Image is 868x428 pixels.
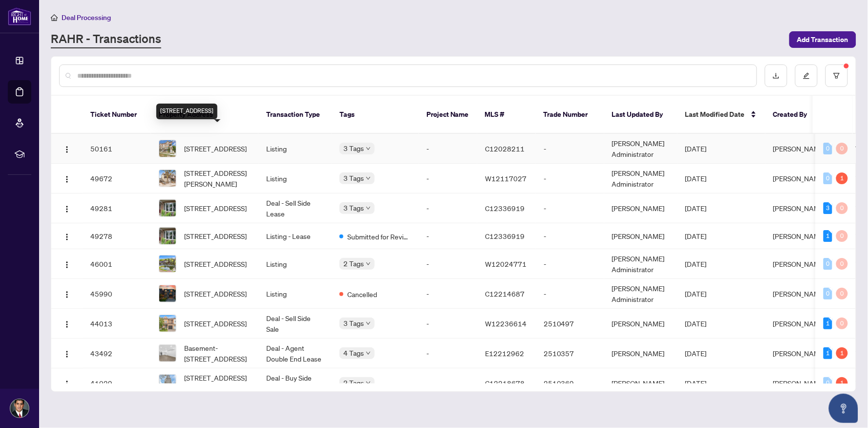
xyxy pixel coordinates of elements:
img: thumbnail-img [159,375,176,391]
span: C12028211 [485,144,525,153]
span: 4 Tags [343,347,364,359]
span: filter [833,72,840,79]
span: E12212962 [485,349,524,358]
div: 0 [824,258,832,270]
td: 46001 [83,249,151,279]
span: 3 Tags [343,172,364,184]
button: Logo [59,316,75,331]
th: Ticket Number [83,96,151,134]
div: 0 [836,230,848,242]
td: 50161 [83,134,151,164]
button: Add Transaction [789,31,856,48]
td: Deal - Sell Side Sale [258,309,332,339]
td: [PERSON_NAME] Administrator [604,279,677,309]
span: [STREET_ADDRESS] [184,258,247,269]
div: 1 [836,172,848,184]
td: Deal - Buy Side Sale [258,368,332,398]
th: Project Name [419,96,477,134]
td: 45990 [83,279,151,309]
span: [PERSON_NAME] [773,319,826,328]
img: thumbnail-img [159,285,176,302]
span: [PERSON_NAME] [773,349,826,358]
img: Profile Icon [10,399,29,418]
td: 41029 [83,368,151,398]
span: [STREET_ADDRESS] [184,318,247,329]
img: Logo [63,146,71,153]
span: [PERSON_NAME] [773,144,826,153]
td: - [419,309,477,339]
td: - [536,164,604,193]
span: [DATE] [685,289,707,298]
td: 2510369 [536,368,604,398]
span: C12336919 [485,204,525,213]
td: 49278 [83,223,151,249]
img: Logo [63,261,71,269]
span: [DATE] [685,144,707,153]
button: Logo [59,256,75,272]
td: 49672 [83,164,151,193]
button: Logo [59,228,75,244]
div: 1 [836,377,848,389]
span: W12024771 [485,259,527,268]
button: edit [795,64,818,87]
td: - [419,193,477,223]
button: download [765,64,787,87]
span: down [366,176,371,181]
td: - [419,223,477,249]
span: down [366,146,371,151]
td: [PERSON_NAME] [604,309,677,339]
td: Listing - Lease [258,223,332,249]
td: Listing [258,134,332,164]
span: C12218678 [485,379,525,387]
td: [PERSON_NAME] Administrator [604,249,677,279]
td: 2510497 [536,309,604,339]
img: Logo [63,380,71,388]
th: MLS # [477,96,536,134]
img: Logo [63,291,71,299]
span: [DATE] [685,259,707,268]
span: 3 Tags [343,143,364,154]
th: Tags [332,96,419,134]
button: Logo [59,141,75,156]
span: edit [803,72,810,79]
td: Deal - Agent Double End Lease [258,339,332,368]
span: C12214687 [485,289,525,298]
span: [STREET_ADDRESS] [184,203,247,214]
span: [PERSON_NAME] [773,204,826,213]
td: - [536,249,604,279]
span: Last Modified Date [685,109,745,120]
td: - [536,279,604,309]
span: [STREET_ADDRESS] [184,231,247,241]
td: 2510357 [536,339,604,368]
div: 3 [824,202,832,214]
div: 1 [824,230,832,242]
div: [STREET_ADDRESS] [156,104,217,119]
span: down [366,206,371,211]
span: down [366,351,371,356]
td: - [536,193,604,223]
span: down [366,261,371,266]
td: [PERSON_NAME] Administrator [604,164,677,193]
td: Listing [258,249,332,279]
th: Last Modified Date [677,96,765,134]
span: 2 Tags [343,377,364,388]
td: - [419,279,477,309]
th: Transaction Type [258,96,332,134]
td: [PERSON_NAME] [604,368,677,398]
span: [DATE] [685,232,707,240]
button: Open asap [829,394,858,423]
th: Created By [765,96,824,134]
td: 44013 [83,309,151,339]
img: thumbnail-img [159,315,176,332]
span: [STREET_ADDRESS][PERSON_NAME] [184,372,251,394]
span: 3 Tags [343,202,364,214]
td: [PERSON_NAME] [604,193,677,223]
img: thumbnail-img [159,200,176,216]
span: Submitted for Review [347,231,411,242]
span: [DATE] [685,204,707,213]
span: down [366,321,371,326]
td: Listing [258,164,332,193]
button: Logo [59,375,75,391]
div: 0 [824,172,832,184]
span: down [366,381,371,385]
